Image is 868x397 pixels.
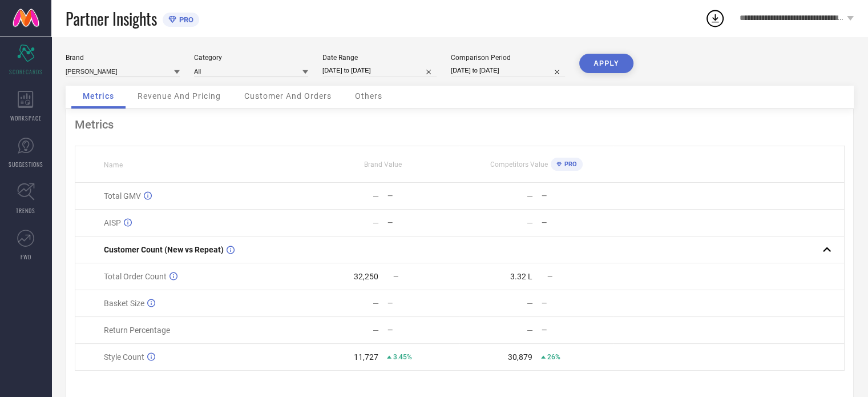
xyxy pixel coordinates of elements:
div: — [527,299,533,308]
div: — [373,326,379,335]
div: — [373,191,379,200]
div: — [387,326,459,334]
span: Partner Insights [66,7,157,30]
div: — [542,299,613,307]
div: — [373,218,379,227]
span: PRO [562,161,577,168]
div: 32,250 [354,272,378,281]
div: — [527,218,533,227]
input: Select comparison period [451,65,565,77]
span: WORKSPACE [10,114,42,122]
span: Total GMV [104,191,141,200]
span: Basket Size [104,299,144,308]
div: — [373,299,379,308]
span: AISP [104,218,121,227]
span: Metrics [83,91,114,101]
span: Return Percentage [104,326,170,335]
div: — [542,326,613,334]
span: — [547,272,552,280]
button: APPLY [579,54,633,73]
span: Customer Count (New vs Repeat) [104,245,224,254]
span: Revenue And Pricing [138,91,221,101]
div: — [527,326,533,335]
span: Competitors Value [490,161,548,169]
div: Category [194,54,308,62]
span: Brand Value [364,161,402,169]
span: TRENDS [16,206,35,215]
span: Total Order Count [104,272,167,281]
div: — [387,192,459,200]
div: Brand [66,54,180,62]
div: — [527,191,533,200]
span: 26% [547,353,560,361]
span: SUGGESTIONS [9,160,43,169]
div: — [387,299,459,307]
span: — [393,272,398,280]
div: Date Range [322,54,437,62]
div: — [542,219,613,227]
input: Select date range [322,65,437,77]
div: 11,727 [354,352,378,362]
div: 3.32 L [510,272,532,281]
div: — [387,219,459,227]
div: Comparison Period [451,54,565,62]
span: Style Count [104,352,144,362]
span: PRO [176,15,193,24]
div: 30,879 [508,352,532,362]
span: Name [104,161,123,169]
span: 3.45% [393,353,412,361]
span: Customer And Orders [244,91,332,101]
div: Metrics [75,118,845,131]
div: Open download list [705,8,725,29]
span: FWD [21,252,31,261]
span: SCORECARDS [9,67,43,76]
div: — [542,192,613,200]
span: Others [355,91,382,101]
